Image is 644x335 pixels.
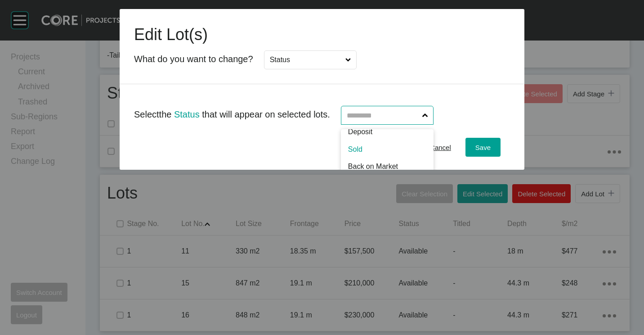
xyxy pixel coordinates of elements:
div: Deposit [341,123,434,140]
span: Show menu... [420,106,430,124]
div: Sold [341,141,434,158]
button: Save [465,138,501,157]
button: Cancel [420,138,461,157]
p: What do you want to change? [134,53,253,65]
input: Status [268,51,344,69]
span: Status [174,109,200,119]
div: Back on Market [341,158,434,175]
h1: Edit Lot(s) [134,23,510,46]
p: Select the that will appear on selected lots. [134,108,330,121]
span: Close menu... [344,51,353,69]
span: Save [475,144,491,151]
span: Cancel [430,144,451,151]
